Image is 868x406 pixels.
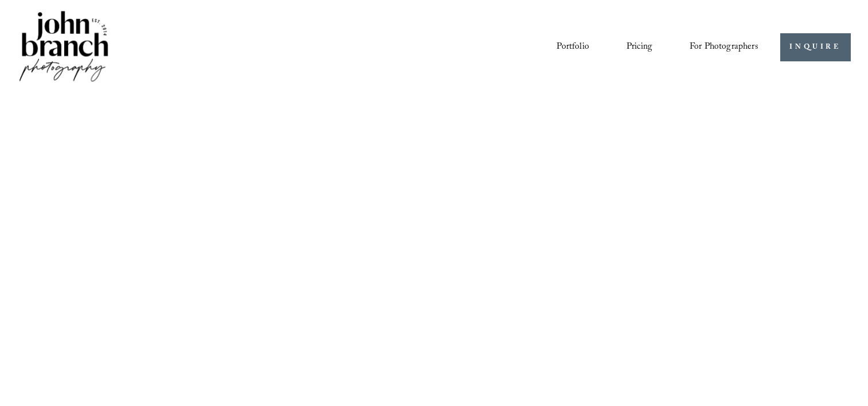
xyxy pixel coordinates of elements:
a: Portfolio [556,37,589,57]
img: John Branch IV Photography [17,9,110,86]
span: For Photographers [690,38,758,56]
a: Pricing [626,37,652,57]
a: folder dropdown [690,37,758,57]
a: INQUIRE [780,33,851,61]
